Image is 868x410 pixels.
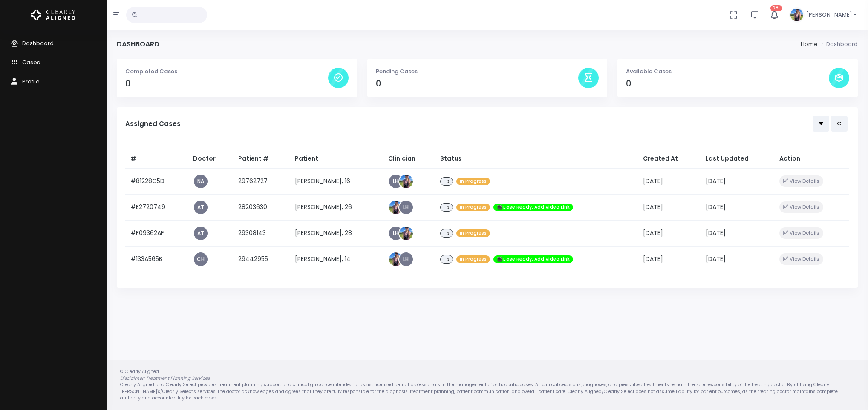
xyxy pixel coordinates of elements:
[770,5,782,11] span: 281
[112,368,863,401] div: © Clearly Aligned Clearly Aligned and Clearly Select provides treatment planning support and clin...
[779,175,823,187] button: View Details
[188,149,234,169] th: Doctor
[290,194,383,220] td: [PERSON_NAME], 26
[117,40,159,48] h4: Dashboard
[643,255,663,263] span: [DATE]
[233,168,290,194] td: 29762727
[389,175,403,188] a: LH
[456,229,490,238] span: In Progress
[233,194,290,220] td: 28203630
[376,79,579,89] h4: 0
[435,149,638,169] th: Status
[376,67,579,76] p: Pending Cases
[125,194,188,220] td: #E2720749
[194,201,208,214] a: AT
[22,58,40,66] span: Cases
[194,227,208,240] a: AT
[125,246,188,272] td: #133A565B
[493,204,573,212] span: 🎬Case Ready. Add Video Link
[31,6,75,24] img: Logo Horizontal
[233,246,290,272] td: 29442955
[706,255,726,263] span: [DATE]
[233,149,290,169] th: Patient #
[706,203,726,211] span: [DATE]
[801,40,818,49] li: Home
[789,7,805,23] img: Header Avatar
[643,229,663,237] span: [DATE]
[638,149,701,169] th: Created At
[399,201,413,214] a: LH
[779,253,823,265] button: View Details
[290,220,383,246] td: [PERSON_NAME], 28
[290,246,383,272] td: [PERSON_NAME], 14
[701,149,774,169] th: Last Updated
[125,120,813,128] h5: Assigned Cases
[456,255,490,264] span: In Progress
[706,229,726,237] span: [DATE]
[626,79,829,89] h4: 0
[779,201,823,213] button: View Details
[818,40,858,49] li: Dashboard
[779,227,823,239] button: View Details
[706,177,726,185] span: [DATE]
[125,220,188,246] td: #F09362AF
[806,11,852,19] span: [PERSON_NAME]
[389,227,403,240] a: LH
[290,168,383,194] td: [PERSON_NAME], 16
[493,255,573,264] span: 🎬Case Ready. Add Video Link
[383,149,435,169] th: Clinician
[194,175,208,188] a: NA
[125,168,188,194] td: #81228C5D
[290,149,383,169] th: Patient
[22,39,54,47] span: Dashboard
[194,252,208,266] a: CH
[643,177,663,185] span: [DATE]
[120,375,210,381] em: Disclaimer: Treatment Planning Services
[399,252,413,266] a: LH
[774,149,849,169] th: Action
[233,220,290,246] td: 29308143
[626,67,829,76] p: Available Cases
[22,77,40,86] span: Profile
[456,178,490,186] span: In Progress
[456,204,490,212] span: In Progress
[125,149,188,169] th: #
[125,67,328,76] p: Completed Cases
[125,79,328,89] h4: 0
[643,203,663,211] span: [DATE]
